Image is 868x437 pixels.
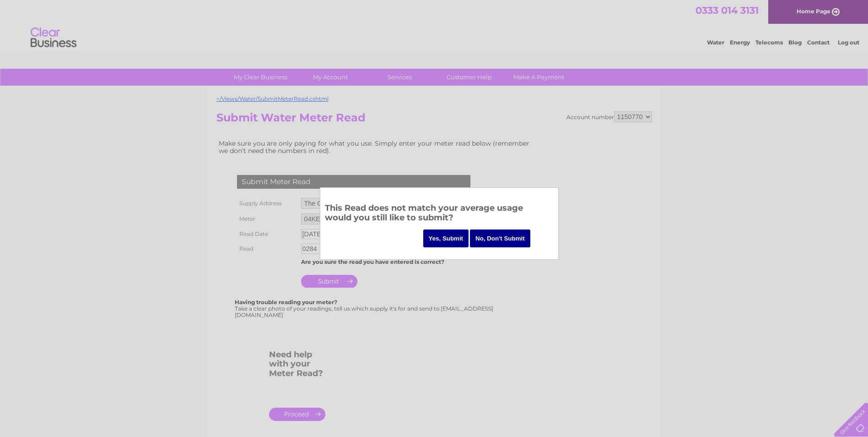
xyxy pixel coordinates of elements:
[423,229,469,247] input: Yes, Submit
[788,39,802,46] a: Blog
[30,24,77,52] img: logo.png
[807,39,830,46] a: Contact
[838,39,859,46] a: Log out
[755,39,783,46] a: Telecoms
[470,229,530,247] input: No, Don't Submit
[218,5,651,44] div: Clear Business is a trading name of Verastar Limited (registered in [GEOGRAPHIC_DATA] No. 3667643...
[730,39,750,46] a: Energy
[695,5,759,16] a: 0333 014 3131
[325,202,554,227] h3: This Read does not match your average usage would you still like to submit?
[707,39,724,46] a: Water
